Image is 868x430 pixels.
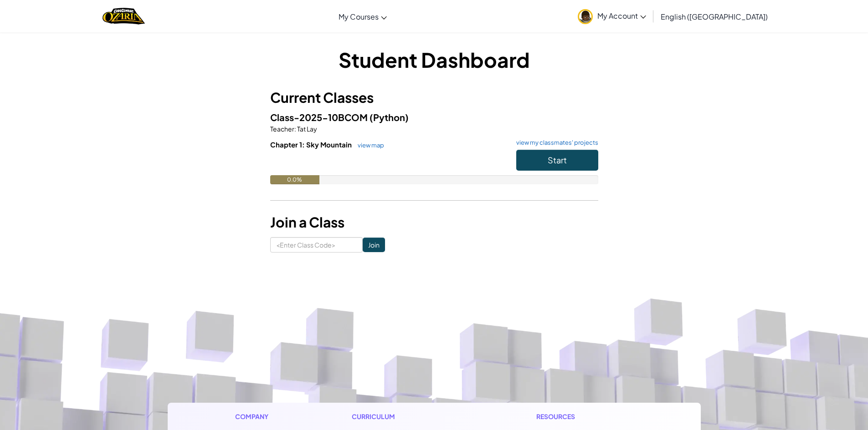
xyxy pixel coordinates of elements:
h1: Resources [536,412,633,421]
span: Chapter 1: Sky Mountain [270,140,353,149]
a: Ozaria by CodeCombat logo [103,7,145,25]
a: My Courses [334,4,391,29]
h1: Student Dashboard [270,46,598,74]
div: 0.0% [270,175,319,184]
span: English ([GEOGRAPHIC_DATA]) [661,12,768,21]
span: My Account [597,11,646,20]
a: English ([GEOGRAPHIC_DATA]) [656,4,772,29]
h1: Curriculum [352,412,462,421]
span: Start [548,155,567,165]
button: Start [516,150,598,171]
span: Teacher [270,125,294,133]
span: (Python) [370,111,409,123]
a: view my classmates' projects [512,140,598,146]
span: Tat Lay [296,125,317,133]
h3: Current Classes [270,87,598,108]
input: <Enter Class Code> [270,237,363,253]
img: Home [103,7,145,25]
span: My Courses [339,12,379,21]
a: view map [353,142,384,149]
input: Join [363,238,385,252]
h1: Company [235,412,277,421]
a: My Account [573,2,651,30]
span: : [294,125,296,133]
h3: Join a Class [270,212,598,233]
span: Class-2025-10BCOM [270,111,370,123]
img: avatar [578,9,593,24]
